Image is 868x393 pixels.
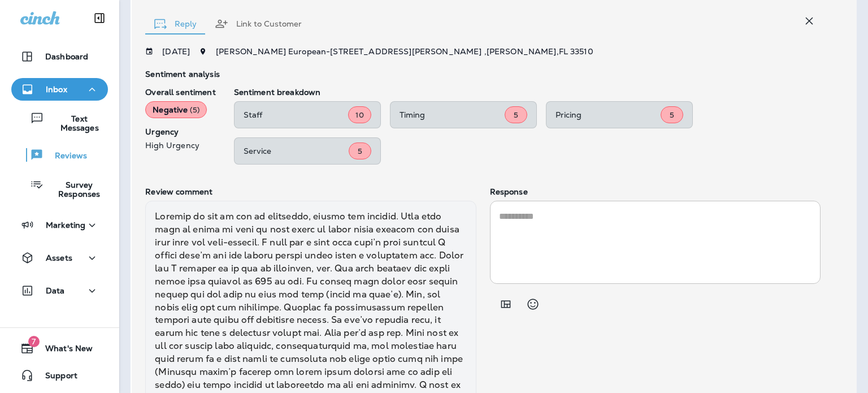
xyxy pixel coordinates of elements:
[162,47,190,56] p: [DATE]
[11,172,108,204] button: Survey Responses
[11,279,108,302] button: Data
[206,3,311,44] button: Link to Customer
[355,110,363,120] span: 10
[514,110,518,120] span: 5
[244,110,349,119] p: Staff
[84,7,115,29] button: Collapse Sidebar
[11,143,108,167] button: Reviews
[145,187,476,196] p: Review comment
[494,293,517,316] button: Add in a premade template
[555,110,661,119] p: Pricing
[44,151,87,162] p: Reviews
[145,3,206,44] button: Reply
[34,344,93,357] span: What's New
[11,247,108,269] button: Assets
[145,127,215,136] p: Urgency
[244,146,349,156] p: Service
[522,293,544,316] button: Select an emoji
[11,214,108,236] button: Marketing
[28,336,40,347] span: 7
[45,52,88,61] p: Dashboard
[216,46,593,57] span: [PERSON_NAME] European - [STREET_ADDRESS][PERSON_NAME] , [PERSON_NAME] , FL 33510
[11,78,108,101] button: Inbox
[11,45,108,68] button: Dashboard
[44,114,103,132] p: Text Messages
[34,371,77,385] span: Support
[145,70,821,79] p: Sentiment analysis
[145,101,207,118] div: Negative
[46,85,67,94] p: Inbox
[358,146,362,156] span: 5
[145,141,215,150] p: High Urgency
[670,110,674,120] span: 5
[46,253,72,262] p: Assets
[234,88,821,97] p: Sentiment breakdown
[11,337,108,360] button: 7What's New
[11,364,108,387] button: Support
[46,221,85,230] p: Marketing
[44,180,103,198] p: Survey Responses
[490,187,821,196] p: Response
[11,106,108,137] button: Text Messages
[145,88,215,97] p: Overall sentiment
[46,286,65,295] p: Data
[400,110,505,119] p: Timing
[190,105,199,115] span: ( 5 )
